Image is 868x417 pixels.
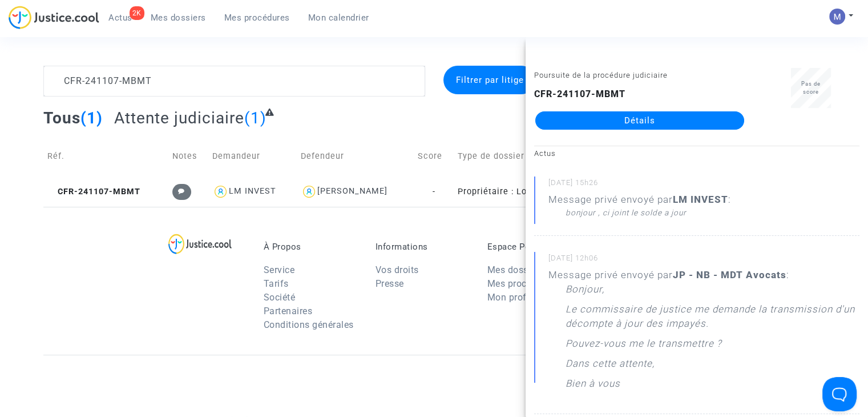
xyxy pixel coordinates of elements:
[534,89,625,99] b: CFR-241107-MBMT
[301,183,317,200] img: icon-user.svg
[47,187,140,197] span: CFR-241107-MBMT
[454,136,595,177] td: Type de dossier
[566,282,604,302] p: Bonjour,
[487,292,532,303] a: Mon profil
[454,177,595,207] td: Propriétaire : Loyers impayés/Charges impayées
[433,187,435,197] span: -
[264,242,358,252] p: À Propos
[566,336,722,356] p: Pouvez-vous me le transmettre ?
[43,109,80,127] span: Tous
[224,13,290,23] span: Mes procédures
[142,9,215,26] a: Mes dossiers
[99,9,142,26] a: 2KActus
[566,302,859,336] p: Le commissaire de justice me demande la transmission d'un décompte à jour des impayés.
[673,194,728,205] b: LM INVEST
[264,264,295,275] a: Service
[208,136,297,177] td: Demandeur
[151,13,206,23] span: Mes dossiers
[264,278,289,289] a: Tarifs
[264,292,296,303] a: Société
[229,186,276,196] div: LM INVEST
[548,253,859,268] small: [DATE] 12h06
[308,13,369,23] span: Mon calendrier
[376,242,470,252] p: Informations
[566,207,731,218] div: bonjour , ci joint le solde a jour
[548,193,731,218] div: Message privé envoyé par :
[822,377,857,411] iframe: Help Scout Beacon - Open
[244,109,267,127] span: (1)
[215,9,299,26] a: Mes procédures
[9,6,99,29] img: jc-logo.svg
[673,269,786,280] b: JP - NB - MDT Avocats
[168,234,232,254] img: logo-lg.svg
[487,264,544,275] a: Mes dossiers
[108,13,132,23] span: Actus
[212,183,229,200] img: icon-user.svg
[566,356,655,376] p: Dans cette attente,
[376,264,419,275] a: Vos droits
[376,278,404,289] a: Presse
[829,9,845,25] img: AAcHTtesyyZjLYJxzrkRG5BOJsapQ6nO-85ChvdZAQ62n80C=s96-c
[43,136,168,177] td: Réf.
[168,136,208,177] td: Notes
[534,71,668,79] small: Poursuite de la procédure judiciaire
[80,109,103,127] span: (1)
[535,111,744,130] a: Détails
[487,242,582,252] p: Espace Personnel
[534,149,556,158] small: Actus
[264,319,354,330] a: Conditions générales
[264,306,313,316] a: Partenaires
[317,186,387,196] div: [PERSON_NAME]
[548,178,859,193] small: [DATE] 15h26
[114,109,244,127] span: Attente judiciaire
[299,9,378,26] a: Mon calendrier
[130,6,144,20] div: 2K
[801,81,821,95] span: Pas de score
[487,278,555,289] a: Mes procédures
[297,136,414,177] td: Defendeur
[548,268,859,396] div: Message privé envoyé par :
[455,75,523,85] span: Filtrer par litige
[566,376,620,396] p: Bien à vous
[414,136,454,177] td: Score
